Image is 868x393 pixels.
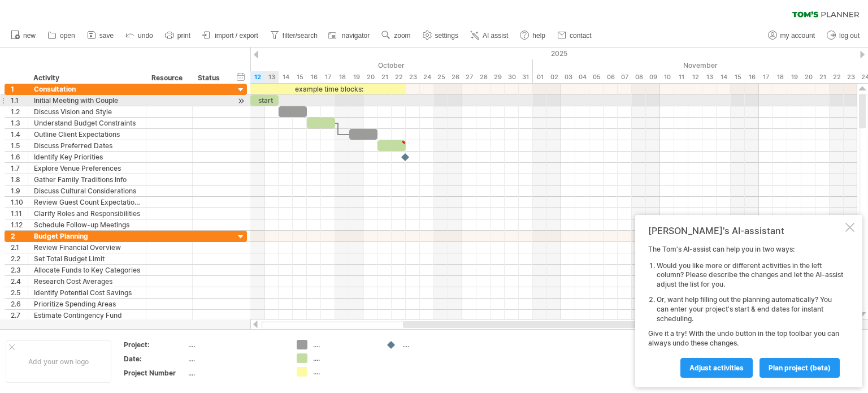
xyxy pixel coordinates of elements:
div: .... [313,340,375,349]
div: Tuesday, 11 November 2025 [674,71,688,83]
div: 1.9 [11,185,28,196]
div: Prioritize Spending Areas [34,299,140,309]
div: Schedule Follow-up Meetings [34,219,140,230]
div: Identify Key Priorities [34,152,140,162]
div: Review Guest Count Expectations [34,197,140,208]
a: import / export [199,28,262,43]
div: Set Total Budget Limit [34,253,140,264]
div: Sunday, 26 October 2025 [448,71,462,83]
span: print [177,32,190,40]
div: 1.6 [11,152,28,162]
div: .... [188,368,283,378]
div: Initial Meeting with Couple [34,95,140,106]
div: Wednesday, 22 October 2025 [392,71,406,83]
div: Wednesday, 29 October 2025 [491,71,505,83]
a: new [8,28,39,43]
div: Add your own logo [6,340,111,383]
div: Resource [151,72,186,84]
div: Outline Client Expectations [34,129,140,140]
div: Friday, 31 October 2025 [519,71,533,83]
div: 1.12 [11,219,28,230]
div: Discuss Vision and Style [34,106,140,117]
div: Allocate Funds to Key Categories [34,265,140,275]
span: my account [780,32,815,40]
a: plan project (beta) [759,358,840,378]
div: Date: [124,354,186,364]
div: 2.3 [11,265,28,275]
div: .... [313,353,375,363]
div: Thursday, 6 November 2025 [604,71,618,83]
span: save [99,32,114,40]
a: print [162,28,194,43]
div: Wednesday, 19 November 2025 [787,71,801,83]
span: AI assist [483,32,508,40]
div: 2 [11,231,28,241]
span: new [23,32,36,40]
div: 1.3 [11,118,28,128]
div: Monday, 20 October 2025 [363,71,377,83]
span: zoom [394,32,410,40]
div: Saturday, 22 November 2025 [830,71,844,83]
div: Monday, 27 October 2025 [462,71,476,83]
div: Sunday, 23 November 2025 [844,71,858,83]
div: 1.5 [11,140,28,151]
span: plan project (beta) [769,364,831,372]
span: Adjust activities [689,364,744,372]
div: Discuss Preferred Dates [34,140,140,151]
div: Thursday, 20 November 2025 [801,71,815,83]
div: Saturday, 15 November 2025 [731,71,745,83]
div: Project: [124,340,186,349]
div: Status [198,72,223,84]
div: Identify Potential Cost Savings [34,287,140,298]
div: 1.1 [11,95,28,106]
div: Thursday, 16 October 2025 [307,71,321,83]
span: log out [839,32,860,40]
div: Project Number [124,368,186,378]
span: open [60,32,75,40]
div: Estimate Contingency Fund [34,310,140,321]
div: 2.1 [11,242,28,253]
div: Monday, 3 November 2025 [561,71,575,83]
div: Sunday, 16 November 2025 [745,71,759,83]
div: 1 [11,84,28,94]
span: import / export [215,32,258,40]
div: .... [188,354,283,364]
div: Saturday, 18 October 2025 [335,71,349,83]
div: 2.4 [11,276,28,287]
div: Understand Budget Constraints [34,118,140,128]
div: 1.2 [11,106,28,117]
li: Or, want help filling out the planning automatically? You can enter your project's start & end da... [657,295,843,323]
div: 1.8 [11,174,28,185]
span: navigator [342,32,370,40]
div: Activity [33,72,140,84]
a: save [84,28,117,43]
div: Thursday, 30 October 2025 [505,71,519,83]
div: 2.5 [11,287,28,298]
a: undo [123,28,157,43]
div: 2.2 [11,253,28,264]
span: settings [435,32,458,40]
div: Wednesday, 5 November 2025 [589,71,604,83]
a: open [45,28,79,43]
div: Monday, 10 November 2025 [660,71,674,83]
div: 1.11 [11,208,28,219]
a: Adjust activities [680,358,753,378]
div: Sunday, 12 October 2025 [250,71,264,83]
div: Monday, 17 November 2025 [759,71,773,83]
div: Tuesday, 28 October 2025 [476,71,491,83]
div: The Tom's AI-assist can help you in two ways: Give it a try! With the undo button in the top tool... [648,245,843,377]
span: help [532,32,545,40]
div: October 2025 [95,59,533,71]
div: [PERSON_NAME]'s AI-assistant [648,225,843,236]
div: Friday, 21 November 2025 [815,71,830,83]
a: contact [554,28,595,43]
span: contact [570,32,592,40]
div: Saturday, 8 November 2025 [632,71,646,83]
div: Tuesday, 21 October 2025 [377,71,392,83]
div: 1.4 [11,129,28,140]
a: navigator [327,28,373,43]
div: Sunday, 9 November 2025 [646,71,660,83]
div: start [250,95,279,106]
div: Wednesday, 12 November 2025 [688,71,702,83]
a: settings [420,28,462,43]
